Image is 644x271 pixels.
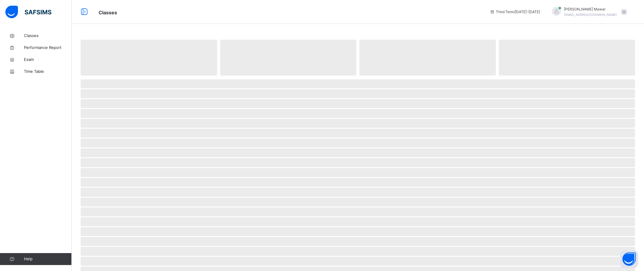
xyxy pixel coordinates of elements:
[24,33,72,39] span: Classes
[81,198,635,207] span: ‌
[81,99,635,108] span: ‌
[24,57,72,63] span: Exam
[81,217,635,226] span: ‌
[81,257,635,266] span: ‌
[359,40,496,76] span: ‌
[620,250,638,268] button: Open asap
[81,158,635,167] span: ‌
[220,40,357,76] span: ‌
[99,10,117,16] span: Classes
[490,9,540,15] span: session/term information
[81,89,635,98] span: ‌
[24,45,72,51] span: Performance Report
[81,129,635,138] span: ‌
[546,7,630,17] div: Hafiz AbdullahMawar
[81,109,635,118] span: ‌
[81,178,635,187] span: ‌
[81,79,635,88] span: ‌
[81,119,635,128] span: ‌
[24,256,71,262] span: Help
[564,7,617,12] span: [PERSON_NAME] Mawar
[499,40,635,76] span: ‌
[564,13,617,16] span: [EMAIL_ADDRESS][DOMAIN_NAME]
[81,40,217,76] span: ‌
[5,6,51,18] img: safsims
[81,188,635,197] span: ‌
[81,207,635,216] span: ‌
[81,247,635,256] span: ‌
[24,69,72,75] span: Time Table
[81,138,635,147] span: ‌
[81,168,635,177] span: ‌
[81,227,635,236] span: ‌
[81,148,635,157] span: ‌
[81,237,635,246] span: ‌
